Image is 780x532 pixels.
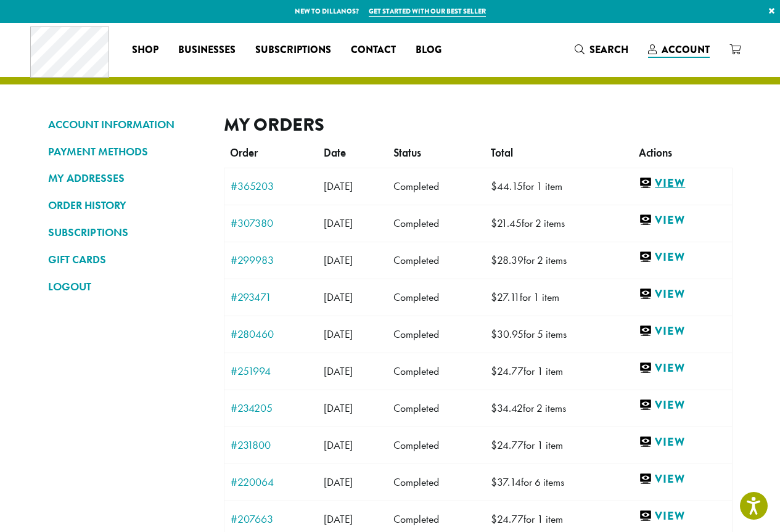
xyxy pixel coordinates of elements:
[178,43,236,58] span: Businesses
[351,43,396,58] span: Contact
[224,114,733,136] h2: My Orders
[491,364,523,378] span: 24.77
[491,401,497,415] span: $
[662,43,710,57] span: Account
[491,512,497,526] span: $
[387,353,485,390] td: Completed
[485,390,633,427] td: for 2 items
[485,242,633,279] td: for 2 items
[48,114,205,135] a: ACCOUNT INFORMATION
[387,205,485,242] td: Completed
[48,249,205,270] a: GIFT CARDS
[639,176,725,191] a: View
[231,292,312,303] a: #293471
[387,390,485,427] td: Completed
[491,253,523,267] span: 28.39
[48,141,205,162] a: PAYMENT METHODS
[639,398,725,413] a: View
[324,327,353,341] span: [DATE]
[485,168,633,205] td: for 1 item
[491,438,497,452] span: $
[639,509,725,524] a: View
[491,401,523,415] span: 34.42
[231,514,312,525] a: #207663
[324,146,346,160] span: Date
[324,475,353,489] span: [DATE]
[324,216,353,230] span: [DATE]
[639,361,725,376] a: View
[231,440,312,451] a: #231800
[491,146,513,160] span: Total
[387,464,485,501] td: Completed
[491,364,497,378] span: $
[324,364,353,378] span: [DATE]
[324,438,353,452] span: [DATE]
[491,216,497,230] span: $
[255,43,331,58] span: Subscriptions
[485,464,633,501] td: for 6 items
[639,250,725,265] a: View
[491,512,523,526] span: 24.77
[48,222,205,243] a: SUBSCRIPTIONS
[231,477,312,488] a: #220064
[393,146,421,160] span: Status
[122,40,168,60] a: Shop
[324,253,353,267] span: [DATE]
[639,472,725,487] a: View
[387,427,485,464] td: Completed
[231,403,312,414] a: #234205
[485,316,633,353] td: for 5 items
[639,146,672,160] span: Actions
[639,213,725,228] a: View
[639,435,725,450] a: View
[324,290,353,304] span: [DATE]
[491,179,523,193] span: 44.15
[491,475,521,489] span: 37.14
[485,279,633,316] td: for 1 item
[485,205,633,242] td: for 2 items
[132,43,158,58] span: Shop
[491,253,497,267] span: $
[231,181,312,192] a: #365203
[416,43,441,58] span: Blog
[231,218,312,229] a: #307380
[639,324,725,339] a: View
[231,329,312,340] a: #280460
[491,290,497,304] span: $
[48,276,205,297] a: LOGOUT
[231,255,312,266] a: #299983
[491,290,520,304] span: 27.11
[48,195,205,216] a: ORDER HISTORY
[491,216,522,230] span: 21.45
[589,43,628,57] span: Search
[230,146,258,160] span: Order
[485,353,633,390] td: for 1 item
[491,327,497,341] span: $
[565,39,638,60] a: Search
[324,401,353,415] span: [DATE]
[231,366,312,377] a: #251994
[324,179,353,193] span: [DATE]
[491,475,497,489] span: $
[369,6,486,17] a: Get started with our best seller
[491,179,497,193] span: $
[639,287,725,302] a: View
[324,512,353,526] span: [DATE]
[491,438,523,452] span: 24.77
[387,168,485,205] td: Completed
[387,279,485,316] td: Completed
[387,242,485,279] td: Completed
[48,168,205,189] a: MY ADDRESSES
[485,427,633,464] td: for 1 item
[491,327,523,341] span: 30.95
[387,316,485,353] td: Completed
